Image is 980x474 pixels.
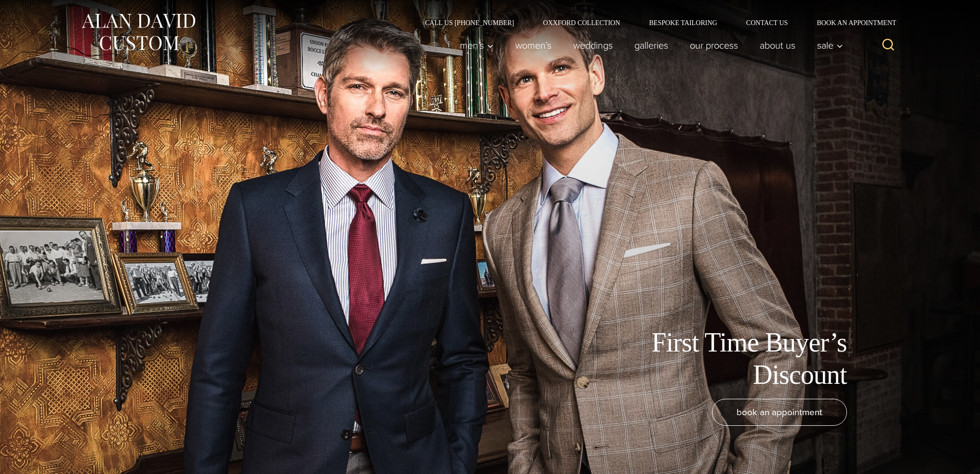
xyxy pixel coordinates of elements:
[817,41,843,50] span: Sale
[630,326,847,391] h1: First Time Buyer’s Discount
[528,19,634,26] a: Oxxford Collection
[679,36,749,55] a: Our Process
[712,399,847,426] a: book an appointment
[562,36,623,55] a: weddings
[504,36,562,55] a: Women’s
[411,19,900,26] nav: Secondary Navigation
[460,41,494,50] span: Men’s
[802,19,899,26] a: Book an Appointment
[411,19,529,26] a: Call Us [PHONE_NUMBER]
[634,19,731,26] a: Bespoke Tailoring
[623,36,679,55] a: Galleries
[877,34,900,57] button: View Search Form
[449,36,848,55] nav: Primary Navigation
[732,19,803,26] a: Contact Us
[737,405,822,419] span: book an appointment
[81,11,196,54] img: Alan David Custom
[749,36,806,55] a: About Us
